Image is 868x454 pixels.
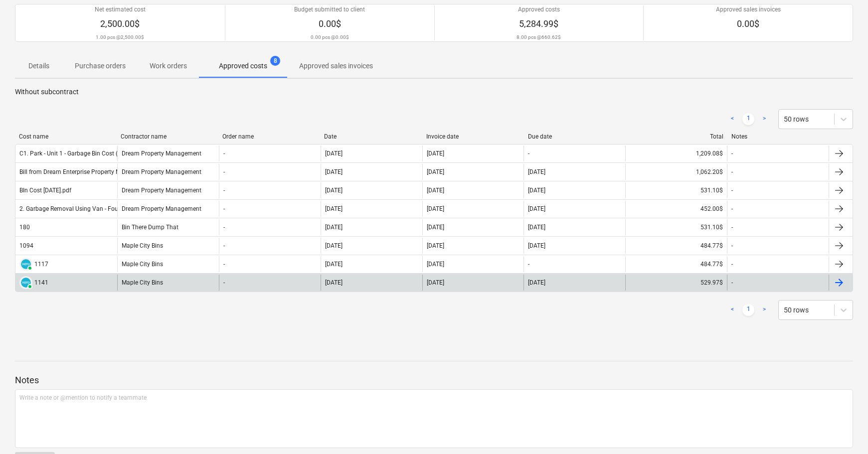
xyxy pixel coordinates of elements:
div: [DATE] [528,279,545,286]
div: Bill from Dream Enterprise Property Management dated 5282024.pdf [19,168,205,175]
div: - [223,279,225,286]
div: Contractor name [121,133,214,140]
div: Date [324,133,418,140]
div: Order name [222,133,316,140]
div: [DATE] [325,261,343,268]
div: Invoice date [426,133,520,140]
div: 1141 [34,279,48,286]
img: xero.svg [21,278,31,288]
div: - [731,187,733,194]
a: Previous page [726,113,738,125]
div: 180 [19,224,30,231]
div: - [223,224,225,231]
div: [DATE] [528,224,545,231]
div: - [731,168,733,175]
div: [DATE] [325,242,343,249]
a: Previous page [726,304,738,316]
span: 5,284.99$ [519,18,558,29]
div: C1. Park - Unit 1 - Garbage Bin Cost ($1,209.08).pdf [19,150,157,157]
p: Budget submitted to client [294,5,365,14]
div: [DATE] [528,242,545,249]
div: Dream Property Management [117,201,219,217]
div: [DATE] [427,150,444,157]
div: [DATE] [427,187,444,194]
div: [DATE] [325,279,343,286]
div: - [731,150,733,157]
a: Next page [758,113,770,125]
span: 2,500.00$ [100,18,140,29]
div: [DATE] [427,261,444,268]
div: [DATE] [325,187,343,194]
div: Dream Property Management [117,182,219,198]
p: Without subcontract [15,87,853,97]
iframe: Chat Widget [818,406,868,454]
div: 531.10$ [625,182,727,198]
div: - [223,150,225,157]
div: [DATE] [325,224,343,231]
div: [DATE] [325,150,343,157]
div: [DATE] [528,205,545,212]
div: - [731,205,733,212]
p: 1.00 pcs @ 2,500.00$ [96,34,144,40]
div: 452.00$ [625,201,727,217]
div: 484.77$ [625,256,727,272]
div: [DATE] [427,168,444,175]
div: 1,062.20$ [625,164,727,180]
div: [DATE] [427,205,444,212]
div: [DATE] [427,242,444,249]
p: Approved sales invoices [716,5,781,14]
div: 531.10$ [625,219,727,235]
div: Cost name [19,133,113,140]
span: 8 [270,56,280,66]
div: - [528,261,529,268]
div: Bin There Dump That [117,219,219,235]
div: [DATE] [325,205,343,212]
div: BIn Cost [DATE].pdf [19,187,71,194]
div: - [731,279,733,286]
div: Notes [731,133,825,140]
div: Dream Property Management [117,146,219,161]
div: 529.97$ [625,275,727,291]
div: [DATE] [427,224,444,231]
div: [DATE] [528,168,545,175]
p: Net estimated cost [95,5,146,14]
a: Page 1 is your current page [742,304,754,316]
div: Dream Property Management [117,164,219,180]
div: 484.77$ [625,238,727,254]
img: xero.svg [21,259,31,269]
div: Total [630,133,723,140]
div: 2. Garbage Removal Using Van - Four Truckloads - $452.pdf [19,205,180,212]
div: Due date [528,133,622,140]
div: Invoice has been synced with Xero and its status is currently PAID [19,258,32,271]
div: 1117 [34,261,48,268]
div: - [528,150,529,157]
p: 0.00 pcs @ 0.00$ [311,34,349,40]
div: - [223,242,225,249]
div: 1094 [19,242,33,249]
div: Maple City Bins [117,256,219,272]
div: - [223,261,225,268]
p: Purchase orders [75,61,126,71]
p: Details [27,61,51,71]
p: 8.00 pcs @ 660.62$ [517,34,561,40]
div: Maple City Bins [117,238,219,254]
p: Work orders [150,61,187,71]
div: - [731,242,733,249]
div: [DATE] [528,187,545,194]
a: Next page [758,304,770,316]
span: 0.00$ [737,18,759,29]
p: Approved costs [219,61,267,71]
div: - [223,187,225,194]
span: 0.00$ [319,18,341,29]
p: Notes [15,374,853,386]
div: - [223,168,225,175]
div: Invoice has been synced with Xero and its status is currently PAID [19,276,32,289]
div: Maple City Bins [117,275,219,291]
div: - [223,205,225,212]
a: Page 1 is your current page [742,113,754,125]
div: - [731,224,733,231]
div: [DATE] [427,279,444,286]
p: Approved costs [518,5,560,14]
div: - [731,261,733,268]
